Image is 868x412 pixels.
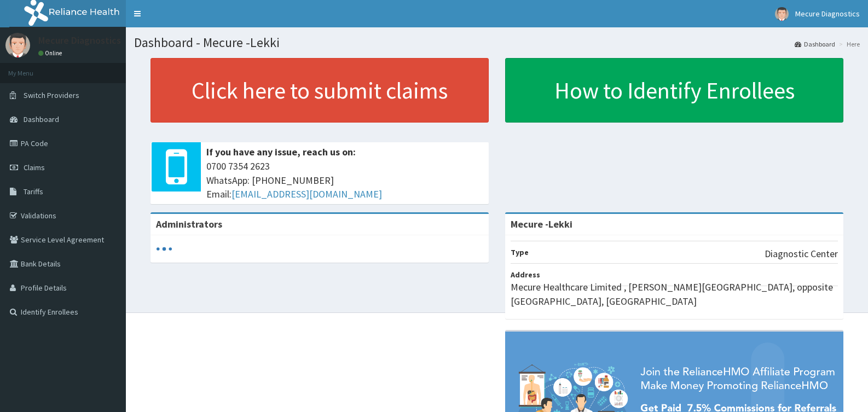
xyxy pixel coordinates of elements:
[511,218,572,230] strong: Mecure -Lekki
[151,58,489,123] a: Click here to submit claims
[156,218,222,230] b: Administrators
[511,247,529,257] b: Type
[505,58,843,123] a: How to Identify Enrollees
[795,39,835,49] a: Dashboard
[206,159,483,201] span: 0700 7354 2623 WhatsApp: [PHONE_NUMBER] Email:
[765,247,838,261] p: Diagnostic Center
[206,146,356,158] b: If you have any issue, reach us on:
[511,280,838,308] p: Mecure Healthcare Limited , [PERSON_NAME][GEOGRAPHIC_DATA], opposite [GEOGRAPHIC_DATA], [GEOGRAPH...
[795,9,860,19] span: Mecure Diagnostics
[511,270,540,280] b: Address
[156,241,172,257] svg: audio-loading
[24,114,59,124] span: Dashboard
[775,7,789,21] img: User Image
[232,188,382,200] a: [EMAIL_ADDRESS][DOMAIN_NAME]
[24,163,45,172] span: Claims
[836,39,860,49] li: Here
[38,36,121,45] p: Mecure Diagnostics
[24,187,43,196] span: Tariffs
[38,49,65,57] a: Online
[5,33,30,57] img: User Image
[134,36,860,50] h1: Dashboard - Mecure -Lekki
[24,90,79,100] span: Switch Providers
